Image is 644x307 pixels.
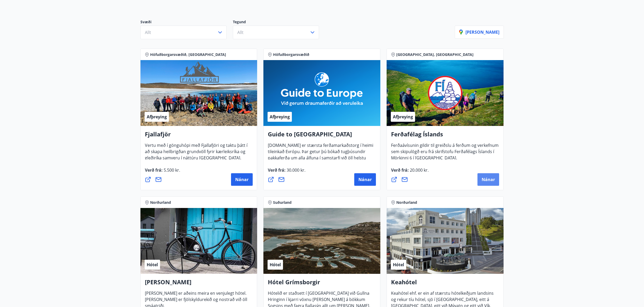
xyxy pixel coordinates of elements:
p: Tegund [233,19,325,26]
span: Nánar [482,177,495,182]
span: Verð frá : [268,167,305,177]
h4: Hótel Grímsborgir [268,278,376,290]
span: Afþreying [393,114,413,120]
span: Afþreying [270,114,290,120]
button: [PERSON_NAME] [455,26,504,39]
span: Suðurland [273,200,292,205]
span: Verð frá : [391,167,429,177]
span: Nánar [235,177,249,182]
span: Nánar [358,177,372,182]
span: Hótel [270,262,281,268]
h4: [PERSON_NAME] [145,278,253,290]
h4: Keahótel [391,278,499,290]
p: Svæði [140,19,233,26]
h4: Fjallafjör [145,130,253,142]
button: Nánar [231,173,253,186]
span: Afþreying [147,114,167,120]
span: 30.000 kr. [286,167,305,173]
span: [GEOGRAPHIC_DATA], [GEOGRAPHIC_DATA] [396,52,474,57]
span: 20.000 kr. [409,167,429,173]
h4: Ferðafélag Íslands [391,130,499,142]
span: Höfuðborgarsvæðið [273,52,309,57]
span: Norðurland [150,200,171,205]
span: Ferðaávísunin gildir til greiðslu á ferðum og verkefnum sem skipulögð eru frá skrifstofu Ferðafél... [391,142,499,165]
button: Allt [140,26,227,39]
span: Allt [237,30,244,35]
button: Nánar [477,173,499,186]
span: Allt [145,30,151,35]
p: [PERSON_NAME] [459,29,499,35]
span: Vertu með í gönguhópi með Fjallafjöri og taktu þátt í að skapa heilbrigðan grundvöll fyrir kærlei... [145,142,247,165]
span: Hótel [147,262,158,268]
h4: Guide to [GEOGRAPHIC_DATA] [268,130,376,142]
span: Hótel [393,262,404,268]
span: Norðurland [396,200,417,205]
span: Verð frá : [145,167,180,177]
button: Nánar [354,173,376,186]
span: [DOMAIN_NAME] er stærsta ferðamarkaðstorg í heimi tileinkað Evrópu. Þar getur þú bókað tugþúsundi... [268,142,373,177]
button: Allt [233,26,319,39]
span: 5.500 kr. [163,167,180,173]
span: Höfuðborgarsvæðið, [GEOGRAPHIC_DATA] [150,52,226,57]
